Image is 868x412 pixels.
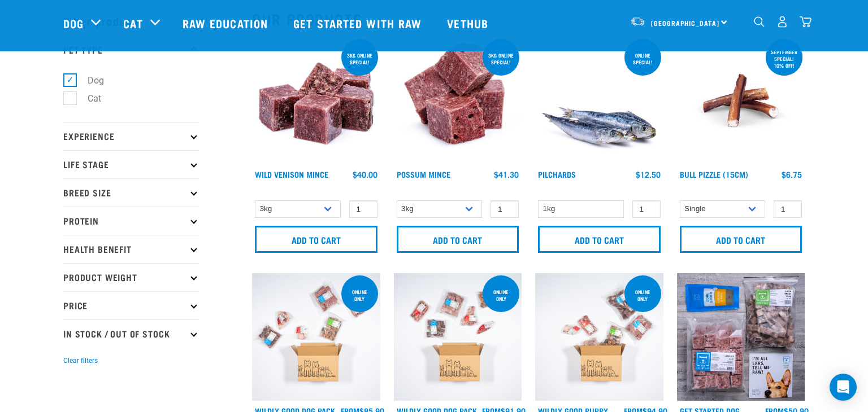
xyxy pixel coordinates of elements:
[680,172,748,176] a: Bull Pizzle (15cm)
[636,170,661,179] div: $12.50
[341,47,378,71] div: 3kg online special!
[624,47,661,71] div: ONLINE SPECIAL!
[70,91,106,106] label: Cat
[63,15,84,32] a: Dog
[353,170,377,179] div: $40.00
[766,43,802,74] div: September special! 10% off!
[491,200,519,218] input: 1
[394,273,522,401] img: Dog Novel 0 2sec
[252,273,380,401] img: Dog 0 2sec
[630,16,645,27] img: van-moving.png
[436,1,502,46] a: Vethub
[774,200,802,218] input: 1
[632,200,661,218] input: 1
[63,263,199,291] p: Product Weight
[63,291,199,319] p: Price
[538,172,576,176] a: Pilchards
[677,37,805,165] img: Bull Pizzle
[282,1,436,46] a: Get started with Raw
[782,170,802,179] div: $6.75
[341,283,378,307] div: Online Only
[63,178,199,207] p: Breed Size
[494,170,519,179] div: $41.30
[255,226,377,253] input: Add to cart
[171,1,282,46] a: Raw Education
[394,37,522,165] img: 1102 Possum Mince 01
[63,150,199,178] p: Life Stage
[680,226,802,253] input: Add to cart
[624,283,661,307] div: Online Only
[754,16,765,27] img: home-icon-1@2x.png
[252,37,380,165] img: Pile Of Cubed Wild Venison Mince For Pets
[776,16,788,28] img: user.png
[830,374,857,401] div: Open Intercom Messenger
[63,356,98,366] button: Clear filters
[63,122,199,150] p: Experience
[63,207,199,235] p: Protein
[483,47,519,71] div: 3kg online special!
[677,273,805,401] img: NSP Dog Standard Update
[538,226,661,253] input: Add to cart
[535,37,663,165] img: Four Whole Pilchards
[123,15,142,32] a: Cat
[397,226,519,253] input: Add to cart
[349,200,377,218] input: 1
[70,73,108,87] label: Dog
[651,21,719,25] span: [GEOGRAPHIC_DATA]
[535,273,663,401] img: Puppy 0 2sec
[483,283,519,307] div: Online Only
[800,16,811,28] img: home-icon@2x.png
[63,235,199,263] p: Health Benefit
[397,172,450,176] a: Possum Mince
[255,172,328,176] a: Wild Venison Mince
[63,319,199,348] p: In Stock / Out Of Stock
